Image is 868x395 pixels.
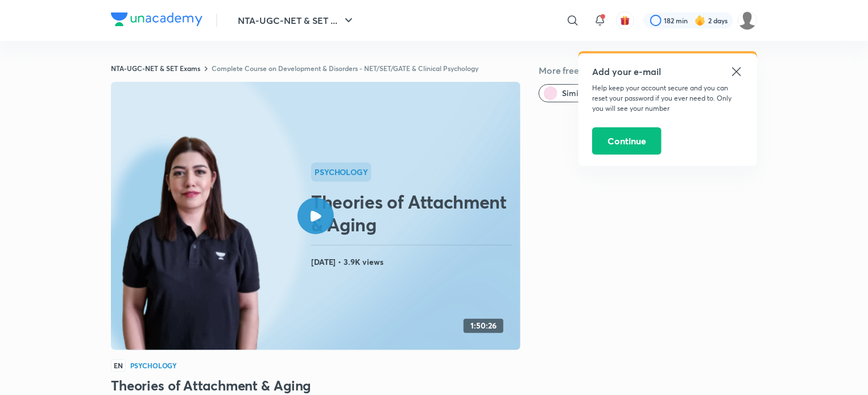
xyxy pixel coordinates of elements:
[111,359,126,372] span: EN
[620,15,630,26] img: avatar
[111,13,202,26] img: Company Logo
[592,127,662,155] button: Continue
[738,11,757,30] img: Kumarica
[212,64,478,73] a: Complete Course on Development & Disorders - NET/SET/GATE & Clinical Psychology
[470,321,497,331] h4: 1:50:26
[111,64,200,73] a: NTA-UGC-NET & SET Exams
[111,376,520,394] h3: Theories of Attachment & Aging
[616,11,634,30] button: avatar
[311,255,516,269] h4: [DATE] • 3.9K views
[231,9,362,32] button: NTA-UGC-NET & SET ...
[130,362,177,369] h4: Psychology
[539,64,757,77] h5: More free classes
[695,15,706,26] img: streak
[539,84,627,102] button: Similar classes
[562,88,617,99] span: Similar classes
[592,83,743,114] p: Help keep your account secure and you can reset your password if you ever need to. Only you will ...
[592,65,743,78] h5: Add your e-mail
[111,13,202,29] a: Company Logo
[311,190,516,236] h2: Theories of Attachment & Aging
